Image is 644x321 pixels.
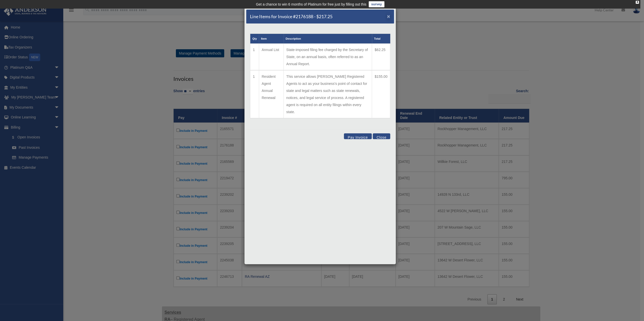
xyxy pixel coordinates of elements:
[259,70,283,118] td: Resident Agent Annual Renewal
[369,1,384,7] a: survey
[636,1,639,4] div: close
[250,44,259,70] td: 1
[372,70,390,118] td: $155.00
[259,34,283,44] th: Item
[344,133,372,139] button: Pay Invoice
[284,70,372,118] td: This service allows [PERSON_NAME] Registered Agents to act as your business's point of contact fo...
[373,133,390,139] button: Close
[259,44,283,70] td: Annual List
[372,34,390,44] th: Total
[256,1,366,7] div: Get a chance to win 6 months of Platinum for free just by filling out this
[250,34,259,44] th: Qty
[250,13,333,20] h5: Line Items for Invoice #2176188 - $217.25
[372,44,390,70] td: $62.25
[387,13,390,19] span: ×
[250,70,259,118] td: 1
[387,14,390,19] button: Close
[284,44,372,70] td: State-imposed filing fee charged by the Secretary of State, on an annual basis, often referred to...
[284,34,372,44] th: Description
